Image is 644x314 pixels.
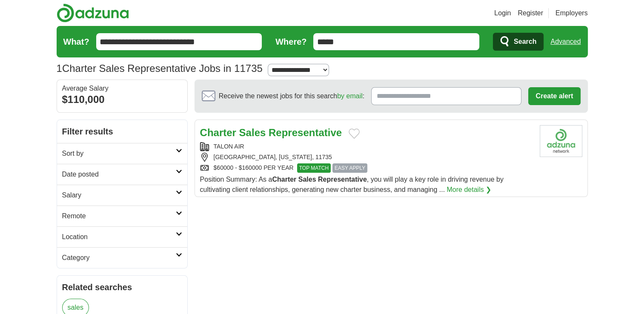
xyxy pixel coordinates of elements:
[57,185,187,206] a: Salary
[297,163,331,173] span: TOP MATCH
[57,120,187,143] h2: Filter results
[200,127,342,138] a: Charter Sales Representative
[540,125,582,157] img: Company logo
[239,127,266,138] strong: Sales
[57,3,129,23] img: Adzuna logo
[493,33,544,51] button: Search
[337,92,363,100] a: by email
[57,164,187,185] a: Date posted
[62,190,176,200] h2: Salary
[555,8,588,18] a: Employers
[62,169,176,180] h2: Date posted
[272,176,296,183] strong: Charter
[62,85,182,92] div: Average Salary
[62,253,176,263] h2: Category
[57,247,187,268] a: Category
[494,8,511,18] a: Login
[332,163,367,173] span: EASY APPLY
[518,8,543,18] a: Register
[62,281,182,294] h2: Related searches
[528,87,580,105] button: Create alert
[349,128,360,139] button: Add to favorite jobs
[62,232,176,242] h2: Location
[63,35,89,48] label: What?
[57,63,263,74] h1: Charter Sales Representative Jobs in 11735
[550,33,581,50] a: Advanced
[57,143,187,164] a: Sort by
[62,148,176,159] h2: Sort by
[447,185,491,195] a: More details ❯
[219,91,364,101] span: Receive the newest jobs for this search :
[200,176,504,193] span: Position Summary: As a , you will play a key role in driving revenue by cultivating client relati...
[298,176,316,183] strong: Sales
[57,206,187,226] a: Remote
[200,153,533,162] div: [GEOGRAPHIC_DATA], [US_STATE], 11735
[275,35,306,48] label: Where?
[62,211,176,221] h2: Remote
[200,127,236,138] strong: Charter
[318,176,367,183] strong: Representative
[269,127,342,138] strong: Representative
[57,226,187,247] a: Location
[62,92,182,107] div: $110,000
[57,61,62,76] span: 1
[200,142,533,151] div: TALON AIR
[200,163,533,173] div: $60000 - $160000 PER YEAR
[514,33,536,50] span: Search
